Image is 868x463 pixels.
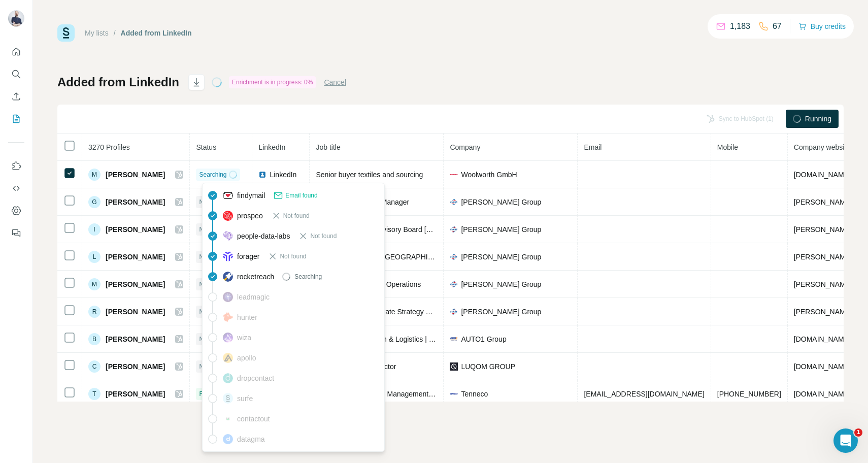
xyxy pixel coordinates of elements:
[461,279,541,289] span: [PERSON_NAME] Group
[717,143,738,151] span: Mobile
[805,114,831,124] span: Running
[199,280,229,289] span: Not started
[237,393,253,404] span: surfe
[798,19,846,34] button: Buy credits
[237,414,270,424] span: contactout
[106,197,165,207] span: [PERSON_NAME]
[450,390,458,398] img: company-logo
[114,28,116,38] li: /
[258,171,266,179] img: LinkedIn logo
[229,76,316,88] div: Enrichment is in progress: 0%
[584,143,602,151] span: Email
[730,20,750,32] p: 1,183
[106,279,165,289] span: [PERSON_NAME]
[450,335,458,343] img: company-logo
[106,170,165,180] span: [PERSON_NAME]
[237,272,274,282] span: rocketreach
[461,224,541,235] span: [PERSON_NAME] Group
[223,416,233,421] img: provider contactout logo
[237,211,263,221] span: prospeo
[237,353,256,363] span: apollo
[223,211,233,221] img: provider prospeo logo
[450,308,458,316] img: company-logo
[461,334,506,344] span: AUTO1 Group
[461,361,515,372] span: LUQOM GROUP
[324,77,346,87] button: Cancel
[316,171,423,179] span: Senior buyer textiles and sourcing
[773,20,782,32] p: 67
[8,202,24,220] button: Dashboard
[223,393,233,403] img: provider surfe logo
[223,373,233,383] img: provider dropcontact logo
[88,333,101,345] div: B
[450,198,458,206] img: company-logo
[237,292,270,302] span: leadmagic
[283,211,310,220] span: Not found
[106,307,165,317] span: [PERSON_NAME]
[223,312,233,321] img: provider hunter logo
[833,428,858,453] iframe: Intercom live chat
[8,224,24,242] button: Feedback
[223,231,233,240] img: provider people-data-labs logo
[461,307,541,317] span: [PERSON_NAME] Group
[794,143,850,151] span: Company website
[199,307,229,316] span: Not started
[461,170,517,180] span: Woolworth GmbH
[8,65,24,83] button: Search
[223,272,233,282] img: provider rocketreach logo
[88,306,101,318] div: R
[199,170,226,179] span: Searching
[270,170,296,180] span: LinkedIn
[121,28,192,38] div: Added from LinkedIn
[461,197,541,207] span: [PERSON_NAME] Group
[461,389,488,399] span: Tenneco
[316,335,503,343] span: Director, Supply Chain & Logistics | [GEOGRAPHIC_DATA]
[237,231,290,241] span: people-data-labs
[106,389,165,399] span: [PERSON_NAME]
[88,388,101,400] div: T
[8,10,24,26] img: Avatar
[316,308,465,316] span: Vice President Corporate Strategy & Innovation
[285,191,317,200] span: Email found
[294,272,322,281] span: Searching
[584,390,704,398] span: [EMAIL_ADDRESS][DOMAIN_NAME]
[794,335,851,343] span: [DOMAIN_NAME]
[106,361,165,372] span: [PERSON_NAME]
[794,171,851,179] span: [DOMAIN_NAME]
[199,197,229,207] span: Not started
[88,360,101,373] div: C
[237,312,257,322] span: hunter
[106,252,165,262] span: [PERSON_NAME]
[199,225,229,234] span: Not started
[8,179,24,197] button: Use Surfe API
[717,390,781,398] span: [PHONE_NUMBER]
[316,390,481,398] span: Director Supply Chain Management EMEA Clean Air
[316,253,456,261] span: Manager Operations [GEOGRAPHIC_DATA]
[450,143,480,151] span: Company
[794,390,851,398] span: [DOMAIN_NAME]
[854,428,862,437] span: 1
[199,335,229,344] span: Not started
[237,434,264,444] span: datagma
[223,434,233,444] img: provider datagma logo
[88,196,101,208] div: G
[237,251,259,261] span: forager
[450,253,458,261] img: company-logo
[450,225,458,234] img: company-logo
[223,353,233,363] img: provider apollo logo
[199,362,229,371] span: Not started
[88,169,101,181] div: M
[106,334,165,344] span: [PERSON_NAME]
[223,251,233,261] img: provider forager logo
[85,29,109,37] a: My lists
[88,223,101,236] div: I
[196,143,216,151] span: Status
[57,24,75,42] img: Surfe Logo
[316,225,482,234] span: Member of the Supervisory Board [PERSON_NAME]
[199,389,216,399] span: Found
[8,157,24,175] button: Use Surfe on LinkedIn
[223,292,233,302] img: provider leadmagic logo
[461,252,541,262] span: [PERSON_NAME] Group
[106,224,165,235] span: [PERSON_NAME]
[8,43,24,61] button: Quick start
